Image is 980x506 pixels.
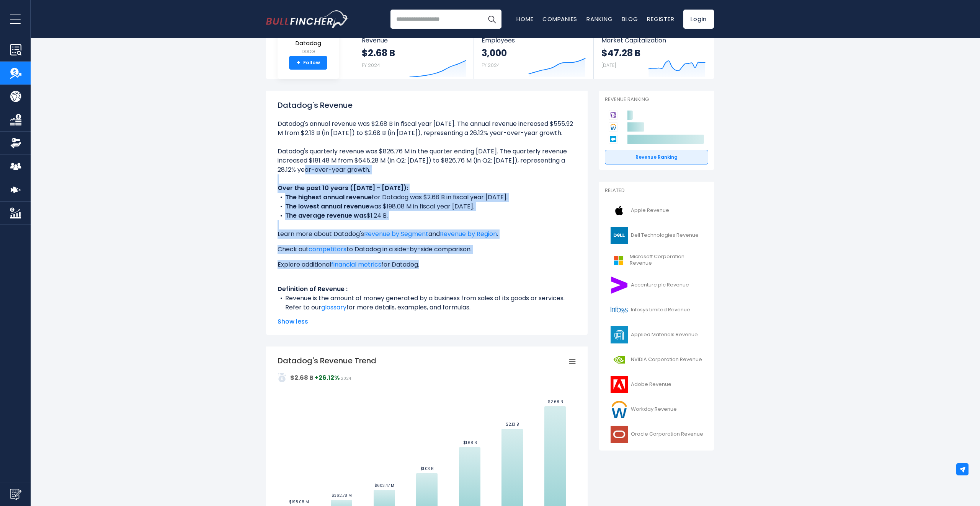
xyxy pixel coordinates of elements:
strong: 3,000 [482,47,507,59]
text: $2.13 B [506,421,519,427]
a: Revenue $2.68 B FY 2024 [354,30,474,79]
a: Blog [622,15,638,23]
a: competitors [309,245,346,254]
a: Market Capitalization $47.28 B [DATE] [594,30,713,79]
b: Over the past 10 years ([DATE] - [DATE]): [278,184,408,192]
span: Datadog [295,40,322,47]
li: $1.24 B. [278,211,576,220]
img: NVDA logo [609,351,629,368]
a: Login [683,10,714,29]
p: Related [605,187,708,194]
img: DELL logo [609,227,629,244]
strong: +26.12% [315,373,340,382]
img: AAPL logo [609,202,629,219]
a: Accenture plc Revenue [605,275,708,296]
a: Workday Revenue [605,399,708,420]
img: MSFT logo [609,252,627,269]
img: INFY logo [609,301,629,319]
small: FY 2024 [362,62,380,68]
strong: $47.28 B [601,47,640,59]
img: Datadog competitors logo [609,111,618,120]
a: Home [516,15,533,23]
img: WDAY logo [609,401,629,418]
img: ORCL logo [609,426,629,443]
a: Go to homepage [266,10,348,28]
li: for Datadog was $2.68 B in fiscal year [DATE]. [278,193,576,202]
small: DDOG [295,48,322,55]
a: +Follow [289,56,327,70]
span: Revenue [362,37,466,44]
b: The highest annual revenue [285,193,372,202]
li: was $198.08 M in fiscal year [DATE]. [278,202,576,211]
a: Infosys Limited Revenue [605,299,708,321]
text: $198.08 M [289,499,309,505]
img: ACN logo [609,277,629,294]
a: Register [647,15,674,23]
a: Revenue Ranking [605,150,708,164]
a: glossary [321,303,346,312]
img: AMAT logo [609,326,629,343]
li: Datadog's quarterly revenue was $826.76 M in the quarter ending [DATE]. The quarterly revenue inc... [278,147,576,174]
text: $2.68 B [548,399,563,405]
a: NVIDIA Corporation Revenue [605,349,708,370]
strong: $2.68 B [290,373,314,382]
span: Employees [482,37,585,44]
p: Check out to Datadog in a side-by-side comparison. [278,245,576,254]
a: Ranking [586,15,612,23]
text: $1.68 B [463,440,477,446]
tspan: Datadog's Revenue Trend [278,355,376,366]
img: Workday competitors logo [609,122,618,132]
a: Revenue by Region [440,229,497,238]
span: Show less [278,317,576,326]
h1: Datadog's Revenue [278,99,576,111]
strong: $2.68 B [362,47,395,59]
a: Apple Revenue [605,200,708,221]
small: FY 2024 [482,62,500,68]
p: Revenue Ranking [605,96,708,103]
a: Dell Technologies Revenue [605,225,708,246]
a: Oracle Corporation Revenue [605,424,708,445]
a: Microsoft Corporation Revenue [605,250,708,271]
small: [DATE] [601,62,616,68]
span: Market Capitalization [601,37,706,44]
a: Adobe Revenue [605,374,708,395]
b: The average revenue was [285,211,367,220]
img: Bullfincher logo [266,10,349,28]
text: $603.47 M [374,483,394,488]
p: Learn more about Datadog's and . [278,229,576,239]
text: $1.03 B [420,466,433,472]
img: Salesforce competitors logo [609,135,618,144]
img: addasd [278,373,287,382]
span: 2024 [341,376,351,381]
p: Explore additional for Datadog. [278,260,576,269]
li: Datadog's annual revenue was $2.68 B in fiscal year [DATE]. The annual revenue increased $555.92 ... [278,119,576,138]
img: Ownership [10,137,21,149]
li: Revenue is the amount of money generated by a business from sales of its goods or services. Refer... [278,294,576,312]
button: Search [482,10,501,29]
a: Companies [542,15,577,23]
a: financial metrics [331,260,381,269]
img: ADBE logo [609,376,629,393]
a: Applied Materials Revenue [605,324,708,345]
strong: + [297,59,301,66]
b: The lowest annual revenue [285,202,369,211]
a: Revenue by Segment [364,229,428,238]
a: Employees 3,000 FY 2024 [474,30,593,79]
text: $362.78 M [332,493,352,498]
b: Definition of Revenue : [278,285,348,293]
